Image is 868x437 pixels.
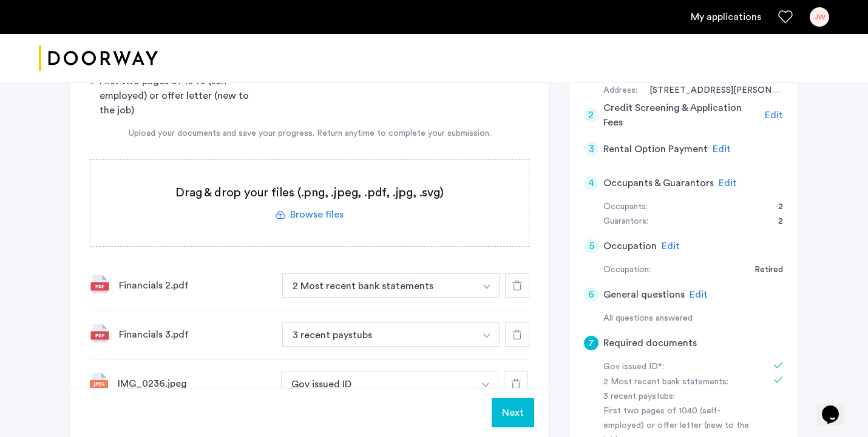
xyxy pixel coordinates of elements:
[603,101,761,130] h5: Credit Screening & Application Fees
[719,178,737,188] span: Edit
[90,373,108,391] img: file
[603,84,637,98] div: Address:
[603,390,756,404] div: 3 recent paystubs:
[482,382,489,387] img: arrow
[473,372,498,396] button: button
[483,333,490,338] img: arrow
[475,273,500,298] button: button
[766,215,783,229] div: 2
[603,176,714,190] h5: Occupants & Guarantors
[713,144,731,154] span: Edit
[810,7,829,27] div: JW
[690,290,708,299] span: Edit
[483,284,490,289] img: arrow
[282,273,475,298] button: button
[603,375,756,390] div: 2 Most recent bank statements:
[39,36,158,81] a: Cazamio logo
[584,336,598,350] div: 7
[39,36,158,81] img: logo
[281,372,474,396] button: button
[603,312,783,326] div: All questions answered
[584,108,598,122] div: 2
[90,323,109,342] img: file
[475,322,500,347] button: button
[603,360,756,375] div: Gov issued ID*:
[603,215,648,229] div: Guarantors:
[584,239,598,253] div: 5
[603,287,685,302] h5: General questions
[662,241,680,251] span: Edit
[766,200,783,215] div: 2
[492,398,534,427] button: Next
[90,127,529,140] div: Upload your documents and save your progress. Return anytime to complete your submission.
[742,263,783,278] div: Retired
[584,287,598,302] div: 6
[282,322,475,347] button: button
[817,389,856,425] iframe: chat widget
[119,327,273,342] div: Financials 3.pdf
[603,263,651,278] div: Occupation:
[603,200,648,215] div: Occupants:
[90,74,260,118] div: First two pages of 1040 (self-employed) or offer letter (new to the job)
[778,10,793,24] a: Favorites
[603,336,697,350] h5: Required documents
[119,278,273,293] div: Financials 2.pdf
[584,142,598,156] div: 3
[637,84,783,98] div: 2851 Alton Drive
[603,142,708,156] h5: Rental Option Payment
[603,239,657,253] h5: Occupation
[765,110,783,120] span: Edit
[118,376,271,391] div: IMG_0236.jpeg
[90,274,109,293] img: file
[691,10,761,24] a: My application
[584,176,598,190] div: 4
